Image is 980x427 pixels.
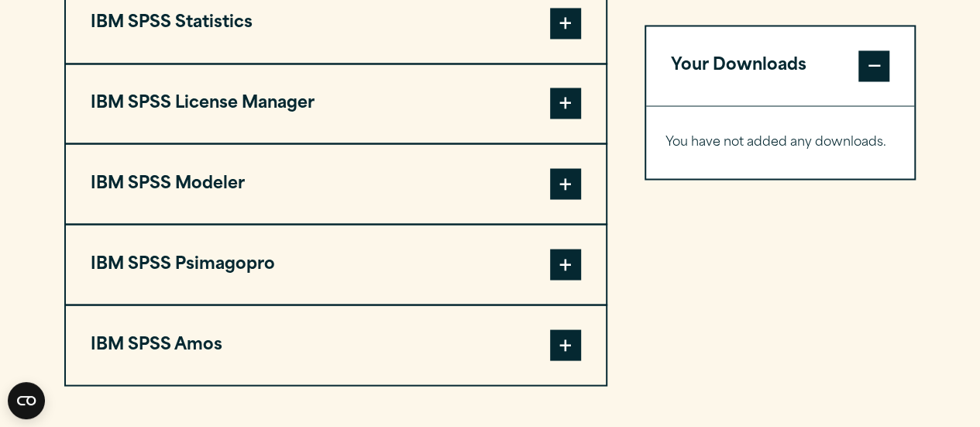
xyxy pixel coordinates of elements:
button: IBM SPSS Amos [66,305,606,384]
div: Your Downloads [646,105,915,178]
button: Open CMP widget [8,382,45,419]
button: IBM SPSS Psimagopro [66,225,606,304]
button: IBM SPSS License Manager [66,64,606,143]
button: Your Downloads [646,26,915,105]
p: You have not added any downloads. [665,131,896,153]
button: IBM SPSS Modeler [66,144,606,223]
